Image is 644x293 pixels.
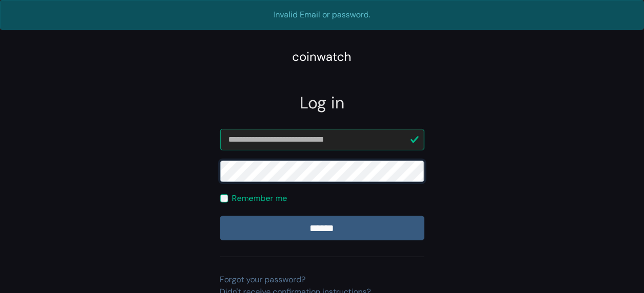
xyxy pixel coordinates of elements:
a: coinwatch [293,53,352,63]
a: Forgot your password? [220,274,306,285]
div: coinwatch [293,48,352,66]
h2: Log in [220,93,424,112]
label: Remember me [232,192,288,205]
